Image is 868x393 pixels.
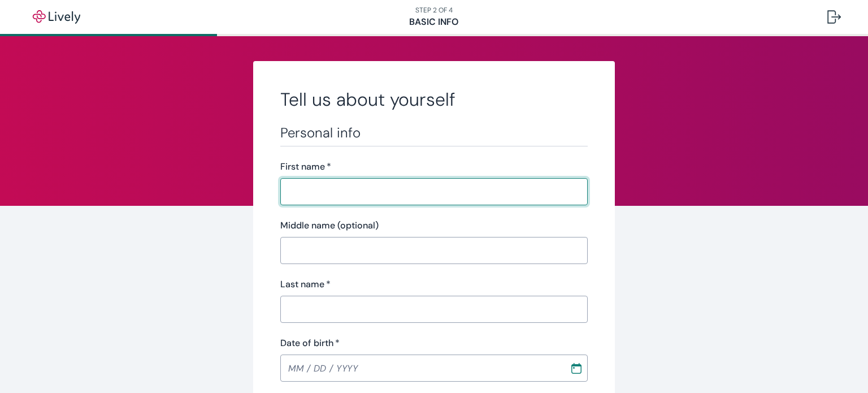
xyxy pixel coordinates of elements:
h3: Personal info [280,124,588,141]
svg: Calendar [571,362,582,374]
input: MM / DD / YYYY [280,357,562,379]
label: First name [280,160,331,174]
img: Lively [25,10,88,24]
label: Middle name (optional) [280,219,379,232]
label: Last name [280,278,331,291]
label: Date of birth [280,336,340,350]
h2: Tell us about yourself [280,88,588,111]
button: Choose date [566,358,587,378]
button: Log out [818,3,850,31]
